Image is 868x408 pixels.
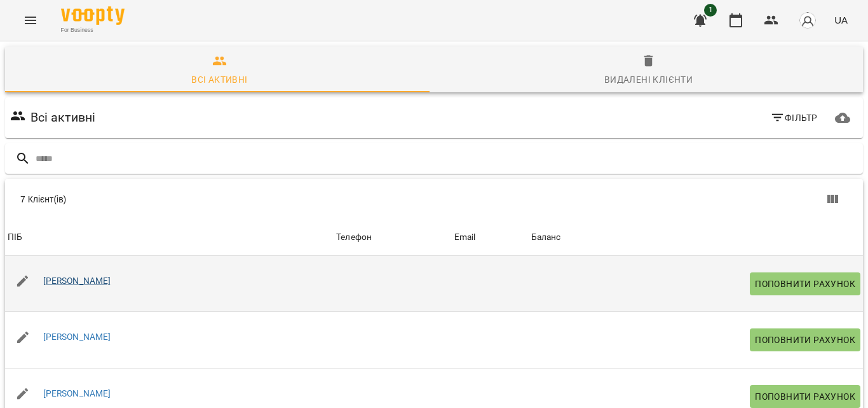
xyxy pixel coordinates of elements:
div: Sort [454,230,476,245]
button: Поповнити рахунок [750,385,860,408]
span: Фільтр [770,110,818,125]
h6: Всі активні [31,108,96,127]
button: Поповнити рахунок [750,328,860,351]
span: Поповнити рахунок [755,276,855,292]
span: ПІБ [8,230,331,245]
span: UA [834,13,848,27]
button: UA [829,8,853,32]
div: Видалені клієнти [604,72,693,87]
a: [PERSON_NAME] [43,388,111,398]
div: Всі активні [191,72,247,87]
button: Поповнити рахунок [750,272,860,295]
a: [PERSON_NAME] [43,276,111,286]
span: Email [454,230,526,245]
button: Вигляд колонок [817,184,848,215]
img: avatar_s.png [799,11,817,29]
span: Поповнити рахунок [755,332,855,348]
div: Телефон [336,230,372,245]
div: Table Toolbar [5,179,863,220]
span: 1 [704,4,717,17]
span: Телефон [336,230,449,245]
div: 7 Клієнт(ів) [20,193,442,206]
span: Баланс [531,230,860,245]
span: For Business [61,26,125,34]
div: Sort [8,230,22,245]
div: Email [454,230,476,245]
div: Баланс [531,230,561,245]
div: Sort [336,230,372,245]
a: [PERSON_NAME] [43,332,111,342]
img: Voopty Logo [61,6,125,25]
button: Фільтр [765,106,823,129]
span: Поповнити рахунок [755,389,855,404]
div: ПІБ [8,230,22,245]
button: Menu [15,5,46,36]
div: Sort [531,230,561,245]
